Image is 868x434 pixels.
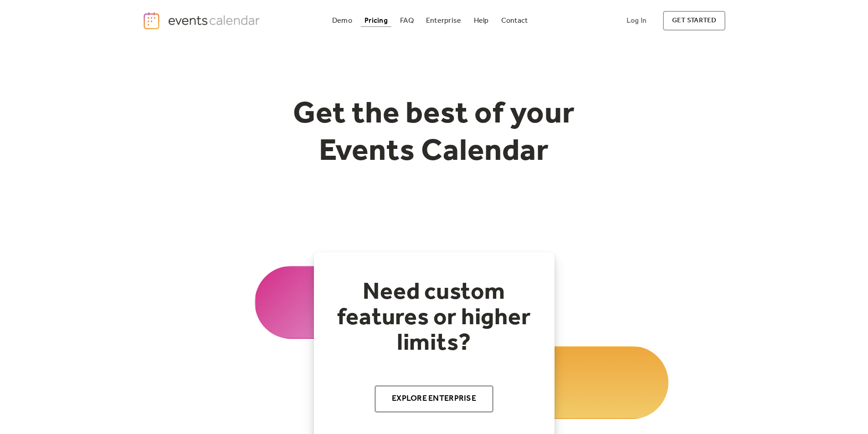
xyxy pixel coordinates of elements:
a: Contact [498,15,532,27]
h1: Get the best of your Events Calendar [259,96,609,170]
div: Demo [332,18,352,23]
div: Enterprise [426,18,461,23]
a: Help [470,15,493,27]
div: Contact [501,18,528,23]
a: Enterprise [422,15,465,27]
div: Help [474,18,489,23]
a: FAQ [396,15,417,27]
a: Log In [617,11,656,31]
a: Demo [329,15,356,27]
a: Pricing [361,15,391,27]
div: Pricing [365,18,388,23]
div: FAQ [400,18,414,23]
h2: Need custom features or higher limits? [332,280,536,356]
a: get started [663,11,725,31]
a: Explore Enterprise [375,385,493,413]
